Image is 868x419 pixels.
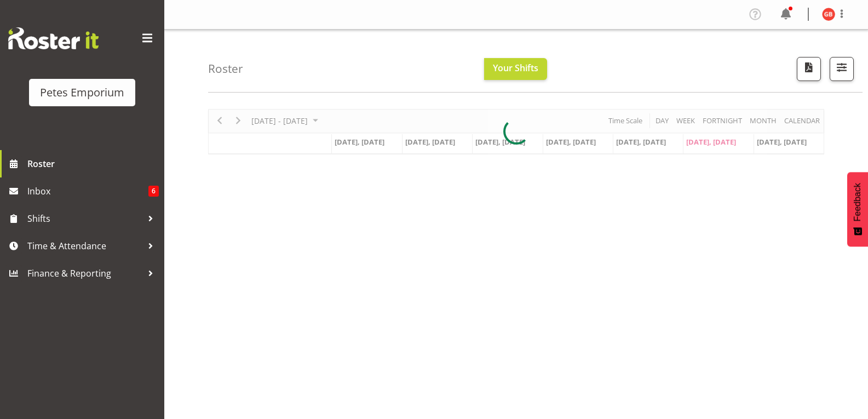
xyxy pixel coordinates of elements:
[27,210,142,227] span: Shifts
[493,62,538,74] span: Your Shifts
[484,58,547,80] button: Your Shifts
[8,27,99,49] img: Rosterit website logo
[27,265,142,282] span: Finance & Reporting
[797,57,821,81] button: Download a PDF of the roster according to the set date range.
[27,183,148,199] span: Inbox
[27,238,142,254] span: Time & Attendance
[208,62,243,75] h4: Roster
[853,183,863,221] span: Feedback
[40,84,124,101] div: Petes Emporium
[822,8,835,21] img: gillian-byford11184.jpg
[27,156,159,172] span: Roster
[830,57,854,81] button: Filter Shifts
[847,172,868,246] button: Feedback - Show survey
[148,186,159,197] span: 6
